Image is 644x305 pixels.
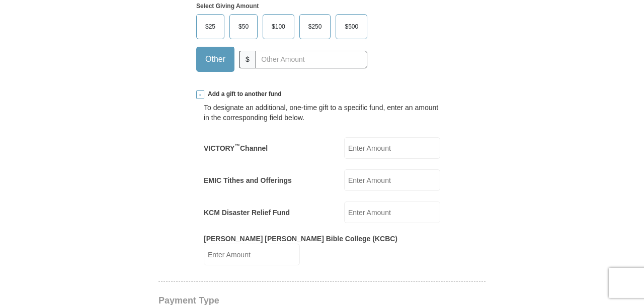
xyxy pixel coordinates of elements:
[267,19,290,34] span: $100
[344,169,440,191] input: Enter Amount
[256,51,367,68] input: Other Amount
[344,137,440,159] input: Enter Amount
[204,143,268,153] label: VICTORY Channel
[234,143,240,149] sup: ™
[204,244,300,265] input: Enter Amount
[158,296,486,304] h4: Payment Type
[204,234,397,244] label: [PERSON_NAME] [PERSON_NAME] Bible College (KCBC)
[204,208,290,218] label: KCM Disaster Relief Fund
[196,3,259,10] strong: Select Giving Amount
[344,201,440,223] input: Enter Amount
[239,51,256,68] span: $
[204,103,440,123] div: To designate an additional, one-time gift to a specific fund, enter an amount in the correspondin...
[200,19,220,34] span: $25
[204,90,282,98] span: Add a gift to another fund
[204,175,292,185] label: EMIC Tithes and Offerings
[340,19,363,34] span: $500
[200,52,230,67] span: Other
[303,19,327,34] span: $250
[233,19,254,34] span: $50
